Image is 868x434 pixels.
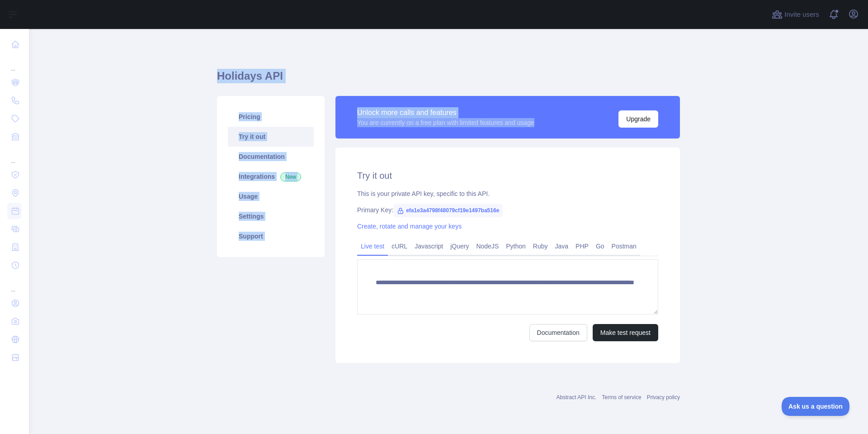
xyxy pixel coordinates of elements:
a: Postman [608,239,640,253]
a: PHP [572,239,592,253]
div: ... [7,147,22,165]
button: Make test request [593,324,658,341]
span: New [280,172,301,181]
a: jQuery [447,239,472,253]
div: You are currently on a free plan with limited features and usage [357,118,534,127]
button: Upgrade [618,110,658,128]
a: Java [552,239,572,253]
a: cURL [388,239,411,253]
iframe: Toggle Customer Support [782,397,850,416]
a: NodeJS [472,239,502,253]
button: Invite users [770,7,821,22]
a: Go [592,239,608,253]
h1: Holidays API [217,69,680,91]
h2: Try it out [357,169,658,182]
a: Terms of service [602,394,641,401]
a: Abstract API Inc. [557,394,597,401]
a: Settings [228,206,314,226]
div: Primary Key: [357,205,658,215]
span: efa1e3a4798f48079cf19e1497ba516e [393,204,503,217]
a: Integrations New [228,167,314,186]
a: Usage [228,186,314,206]
a: Python [502,239,529,253]
a: Javascript [411,239,447,253]
div: ... [7,54,22,72]
a: Create, rotate and manage your keys [357,223,462,230]
a: Documentation [529,324,587,341]
a: Support [228,226,314,246]
a: Privacy policy [647,394,680,401]
div: ... [7,275,22,293]
div: Unlock more calls and features [357,107,534,118]
span: Invite users [784,10,819,20]
a: Try it out [228,127,314,147]
a: Ruby [529,239,552,253]
a: Live test [357,239,388,253]
a: Documentation [228,147,314,167]
div: This is your private API key, specific to this API. [357,189,658,198]
a: Pricing [228,107,314,127]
